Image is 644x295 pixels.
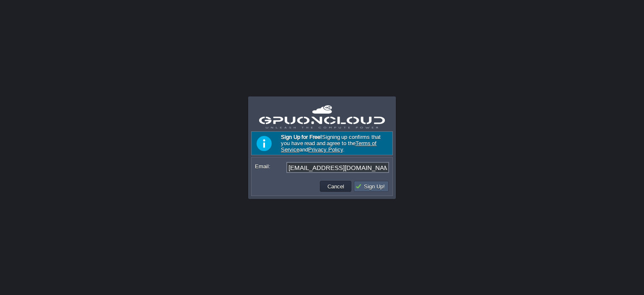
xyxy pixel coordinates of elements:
label: Email: [255,162,286,171]
a: Privacy Policy [308,146,343,153]
button: Sign Up! [355,183,387,190]
img: GPUonCLOUD [259,105,385,128]
b: Sign Up for Free! [281,134,322,140]
a: Terms of Service [281,140,377,153]
button: Cancel [325,183,347,190]
div: Signing up confirms that you have read and agree to the and . [251,131,393,155]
